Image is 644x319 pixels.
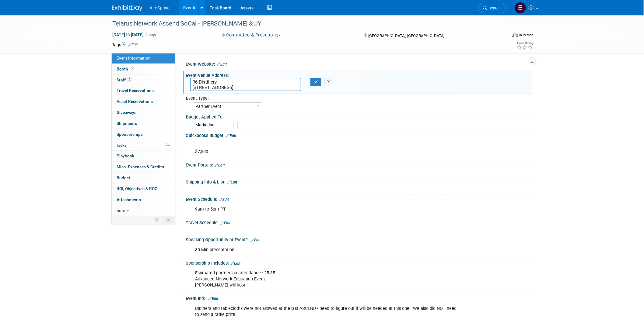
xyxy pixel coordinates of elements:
[226,134,236,138] a: Edit
[186,71,532,78] div: Event Venue Address:
[112,205,175,216] a: more
[515,2,526,14] img: erica arjona
[130,67,135,71] span: Booth not reserved yet
[186,195,532,203] div: Event Schedule:
[117,99,153,104] span: Asset Reservations
[152,216,163,224] td: Personalize Event Tab Strip
[112,64,175,74] a: Booth
[117,56,151,60] span: Event Information
[191,140,465,158] div: $7,500
[117,132,143,137] span: Sponsorships
[186,294,532,302] div: Event Info:
[250,238,261,242] a: Edit
[191,267,465,291] div: Estimated partners in attendance : 25-35 Advanced Network Education Event [PERSON_NAME] will host
[112,107,175,118] a: Giveaways
[112,151,175,161] a: Playbook
[125,32,131,37] span: to
[191,203,465,215] div: 9am to 5pm PT
[112,140,175,151] a: Tasks
[217,62,227,67] a: Edit
[368,33,444,38] span: [GEOGRAPHIC_DATA], [GEOGRAPHIC_DATA]
[127,77,132,82] span: 2
[208,297,218,301] a: Edit
[471,32,534,41] div: Event Format
[191,244,465,256] div: 30 Min presentation
[186,218,532,226] div: Travel Schedule:
[479,3,507,13] a: Search
[186,131,532,139] div: Quickbooks Budget:
[220,221,230,225] a: Edit
[324,78,334,86] button: X
[220,32,284,38] button: Committed & Presenting
[112,173,175,183] a: Budget
[110,18,498,29] div: Telarus Network Ascend SoCal - [PERSON_NAME] & JY
[117,77,132,82] span: Staff
[145,33,156,37] span: (1 day)
[117,197,141,202] span: Attachments
[186,112,529,120] div: Budget Applied To:
[115,208,125,213] span: more
[150,5,170,10] span: AireSpring
[186,94,529,101] div: Event Type:
[519,33,534,37] div: In-Person
[117,88,154,93] span: Travel Reservations
[112,5,142,11] img: ExhibitDay
[128,43,138,47] a: Edit
[117,153,134,158] span: Playbook
[112,42,138,48] td: Tags
[117,67,135,71] span: Booth
[517,42,533,45] div: Event Rating
[112,129,175,140] a: Sponsorships
[112,32,144,37] span: [DATE] [DATE]
[186,177,532,185] div: Shipping Info & List:
[112,118,175,129] a: Shipments
[186,160,532,168] div: Event Portals:
[117,186,157,191] span: ROI, Objectives & ROO
[112,85,175,96] a: Travel Reservations
[163,216,175,224] td: Toggle Event Tabs
[230,261,240,266] a: Edit
[116,143,127,148] span: Tasks
[186,235,532,243] div: Speaking Opportunity at Event?:
[117,110,136,115] span: Giveaways
[112,184,175,194] a: ROI, Objectives & ROO
[112,194,175,205] a: Attachments
[117,175,130,180] span: Budget
[117,164,164,169] span: Misc. Expenses & Credits
[219,197,229,202] a: Edit
[186,60,532,67] div: Event Website:
[117,121,137,126] span: Shipments
[487,6,501,10] span: Search
[112,96,175,107] a: Asset Reservations
[227,180,237,184] a: Edit
[112,75,175,85] a: Staff2
[215,163,225,167] a: Edit
[512,33,518,37] img: Format-Inperson.png
[186,259,532,266] div: Sponsorship Includes:
[112,162,175,172] a: Misc. Expenses & Credits
[112,53,175,63] a: Event Information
